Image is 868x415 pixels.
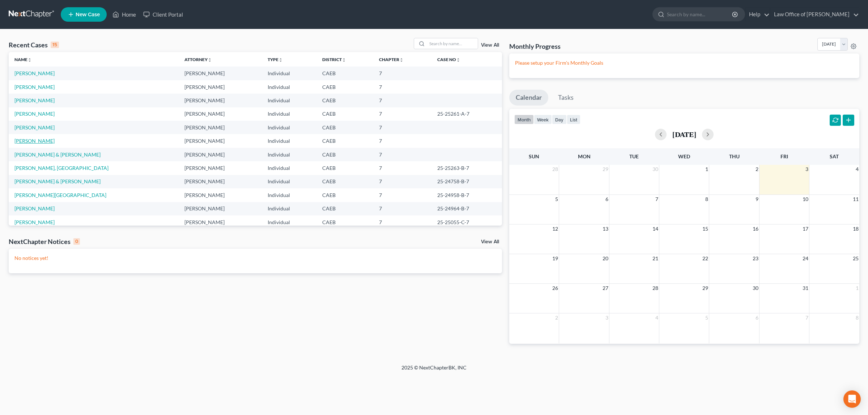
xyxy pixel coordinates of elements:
td: [PERSON_NAME] [179,67,262,80]
span: 5 [705,313,709,322]
td: Individual [262,94,316,107]
span: 17 [802,224,809,233]
td: [PERSON_NAME] [179,215,262,229]
td: 25-25055-C-7 [431,215,502,229]
td: CAEB [316,215,374,229]
button: month [514,115,534,124]
input: Search by name... [427,38,478,49]
span: Sun [529,153,539,159]
td: [PERSON_NAME] [179,202,262,215]
span: 3 [805,165,809,174]
i: unfold_more [278,58,283,62]
a: Districtunfold_more [322,57,346,62]
span: 22 [702,254,709,263]
span: 20 [602,254,609,263]
td: 7 [373,94,431,107]
td: Individual [262,148,316,161]
span: 15 [702,224,709,233]
a: Case Nounfold_more [437,57,460,62]
td: 7 [373,148,431,161]
td: 7 [373,134,431,147]
td: Individual [262,67,316,80]
td: [PERSON_NAME] [179,188,262,202]
i: unfold_more [399,58,404,62]
span: 1 [855,284,859,292]
span: 4 [855,165,859,174]
td: [PERSON_NAME] [179,80,262,94]
td: 7 [373,202,431,215]
span: Tue [629,153,639,159]
span: 5 [554,195,559,204]
i: unfold_more [208,58,212,62]
td: 25-24958-B-7 [431,188,502,202]
td: Individual [262,80,316,94]
a: [PERSON_NAME] [14,205,55,211]
td: Individual [262,161,316,175]
span: 25 [852,254,859,263]
a: [PERSON_NAME][GEOGRAPHIC_DATA] [14,192,106,198]
a: [PERSON_NAME] [14,97,55,103]
a: Calendar [509,90,548,106]
td: Individual [262,107,316,121]
h3: Monthly Progress [509,42,561,51]
span: Mon [578,153,591,159]
i: unfold_more [342,58,346,62]
span: 4 [655,313,659,322]
a: Nameunfold_more [14,57,32,62]
a: View All [481,239,499,244]
button: week [534,115,552,124]
span: Fri [780,153,788,159]
span: Thu [729,153,740,159]
input: Search by name... [667,8,733,21]
span: 24 [802,254,809,263]
span: 30 [652,165,659,174]
span: 29 [602,165,609,174]
span: 8 [705,195,709,204]
a: [PERSON_NAME] & [PERSON_NAME] [14,178,101,184]
td: Individual [262,188,316,202]
span: 21 [652,254,659,263]
td: CAEB [316,188,374,202]
td: 25-25263-B-7 [431,161,502,175]
div: 2025 © NextChapterBK, INC [228,364,640,377]
span: 2 [554,313,559,322]
span: 11 [852,195,859,204]
td: 25-24964-B-7 [431,202,502,215]
span: 26 [552,284,559,292]
span: 14 [652,224,659,233]
a: Tasks [552,90,580,106]
span: 6 [755,313,759,322]
td: [PERSON_NAME] [179,134,262,147]
span: 23 [752,254,759,263]
td: CAEB [316,67,374,80]
a: [PERSON_NAME] [14,111,55,117]
a: View All [481,43,499,48]
a: [PERSON_NAME] [14,70,55,76]
h2: [DATE] [672,131,696,138]
div: Recent Cases [9,40,59,49]
div: 15 [51,42,59,48]
a: [PERSON_NAME] [14,124,55,131]
span: 7 [805,313,809,322]
div: NextChapter Notices [9,237,80,246]
a: Attorneyunfold_more [184,57,212,62]
span: 28 [552,165,559,174]
td: CAEB [316,134,374,147]
button: day [552,115,567,124]
a: Help [745,8,770,21]
td: CAEB [316,80,374,94]
span: New Case [76,12,100,17]
span: 28 [652,284,659,292]
span: 13 [602,224,609,233]
span: 6 [605,195,609,204]
i: unfold_more [456,58,460,62]
td: CAEB [316,161,374,175]
td: [PERSON_NAME] [179,94,262,107]
span: 8 [855,313,859,322]
span: Wed [678,153,690,159]
a: Home [109,8,140,21]
span: 27 [602,284,609,292]
td: 7 [373,215,431,229]
a: [PERSON_NAME] [14,84,55,90]
td: Individual [262,202,316,215]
